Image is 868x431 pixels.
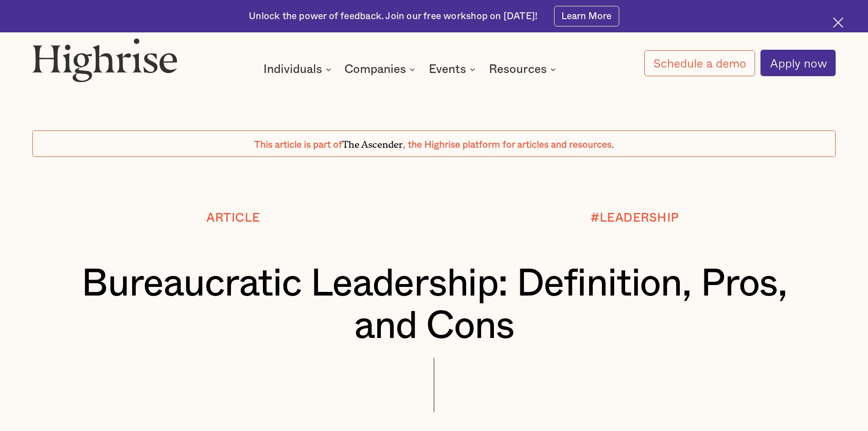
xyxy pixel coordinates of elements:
span: The Ascender [342,136,403,148]
img: Highrise logo [32,38,177,82]
div: Individuals [263,64,334,75]
span: , the Highrise platform for articles and resources. [403,140,614,150]
div: Companies [344,64,406,75]
div: Unlock the power of feedback. Join our free workshop on [DATE]! [249,10,538,23]
h1: Bureaucratic Leadership: Definition, Pros, and Cons [66,263,802,348]
div: Individuals [263,64,322,75]
div: Companies [344,64,418,75]
a: Apply now [760,50,836,76]
div: Resources [489,64,559,75]
div: Article [206,211,260,224]
div: Events [429,64,466,75]
a: Learn More [554,6,619,26]
a: Schedule a demo [644,50,755,76]
img: Cross icon [833,17,843,28]
span: This article is part of [254,140,342,150]
div: Events [429,64,478,75]
div: #LEADERSHIP [591,211,679,224]
div: Resources [489,64,547,75]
